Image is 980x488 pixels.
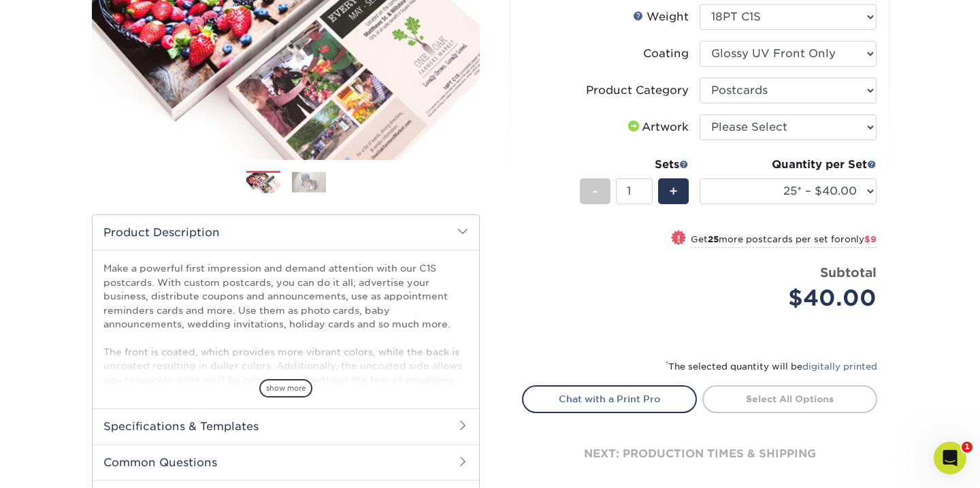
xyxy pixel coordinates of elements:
[802,361,877,372] a: digitally printed
[93,215,479,250] h2: Product Description
[625,119,689,135] div: Artwork
[292,172,326,193] img: Postcards 02
[666,361,877,372] small: The selected quantity will be
[103,261,468,455] p: Make a powerful first impression and demand attention with our C1S postcards. With custom postcar...
[845,234,877,244] span: only
[934,442,966,474] iframe: Intercom live chat
[962,442,973,453] span: 1
[643,46,689,62] div: Coating
[669,181,678,201] span: +
[93,408,479,444] h2: Specifications & Templates
[677,231,681,246] span: !
[820,265,877,280] strong: Subtotal
[702,385,877,412] a: Select All Options
[592,181,598,201] span: -
[246,172,280,195] img: Postcards 01
[93,444,479,480] h2: Common Questions
[710,282,877,314] div: $40.00
[700,157,877,173] div: Quantity per Set
[864,234,877,244] span: $9
[259,379,312,397] span: show more
[691,234,877,248] small: Get more postcards per set for
[633,9,689,25] div: Weight
[580,157,689,173] div: Sets
[708,234,719,244] strong: 25
[522,385,697,412] a: Chat with a Print Pro
[586,82,689,99] div: Product Category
